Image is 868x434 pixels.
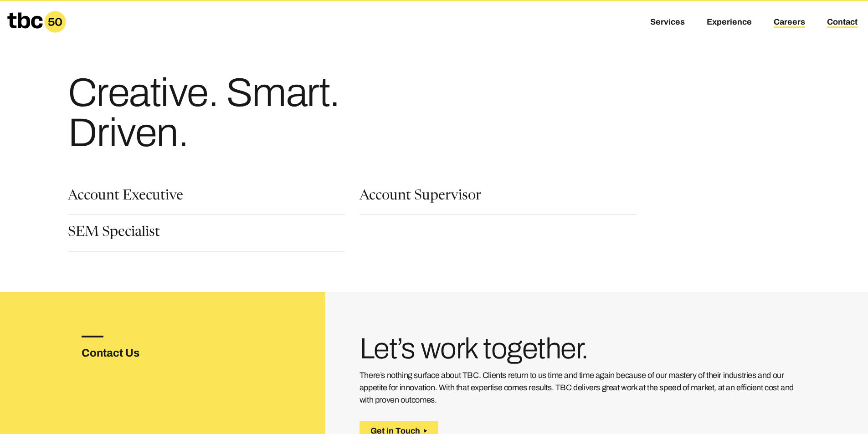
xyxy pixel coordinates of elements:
[68,73,418,153] h1: Creative. Smart. Driven.
[68,226,160,241] a: SEM Specialist
[360,189,481,205] a: Account Supervisor
[774,17,805,28] a: Careers
[707,17,752,28] a: Experience
[7,11,66,33] a: Homepage
[68,189,183,205] a: Account Executive
[650,17,685,28] a: Services
[360,369,800,406] p: There’s nothing surface about TBC. Clients return to us time and time again because of our master...
[360,336,800,362] h3: Let’s work together.
[827,17,858,28] a: Contact
[82,345,169,361] h3: Contact Us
